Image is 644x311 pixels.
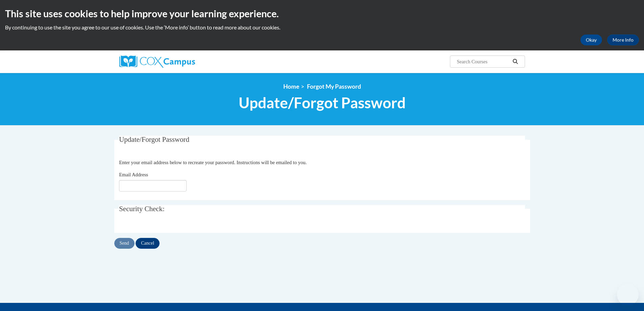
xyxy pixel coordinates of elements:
[119,205,165,213] span: Security Check:
[283,83,299,90] a: Home
[136,238,160,249] input: Cancel
[607,35,639,45] a: More Info
[119,180,187,192] input: Email
[119,55,248,68] a: Cox Campus
[239,94,406,112] span: Update/Forgot Password
[580,35,602,45] button: Okay
[119,160,307,165] span: Enter your email address below to recreate your password. Instructions will be emailed to you.
[119,55,195,68] img: Cox Campus
[5,7,639,20] h2: This site uses cookies to help improve your learning experience.
[617,284,639,306] iframe: Button to launch messaging window
[510,58,520,66] button: Search
[5,24,639,31] p: By continuing to use the site you agree to our use of cookies. Use the ‘More info’ button to read...
[119,172,148,177] span: Email Address
[307,83,361,90] span: Forgot My Password
[456,58,510,66] input: Search Courses
[119,135,189,143] span: Update/Forgot Password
